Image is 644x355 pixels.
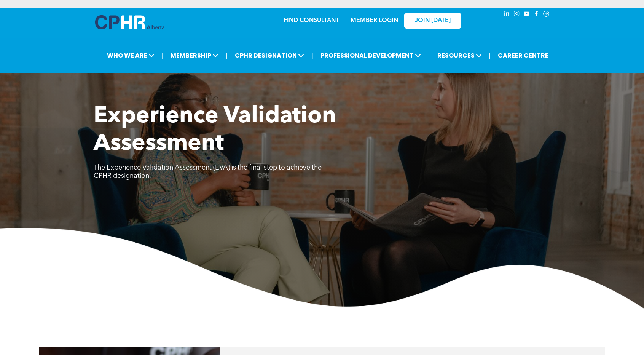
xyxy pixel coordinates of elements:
[435,48,484,62] span: RESOURCES
[351,18,398,24] a: MEMBER LOGIN
[95,15,164,29] img: A blue and white logo for cp alberta
[94,164,322,179] span: The Experience Validation Assessment (EVA) is the final step to achieve the CPHR designation.
[105,48,157,62] span: WHO WE ARE
[542,10,550,20] a: Social network
[502,10,511,20] a: linkedin
[162,48,164,63] li: |
[226,48,228,63] li: |
[168,48,221,62] span: MEMBERSHIP
[284,18,339,24] a: FIND CONSULTANT
[415,17,451,24] span: JOIN [DATE]
[311,48,313,63] li: |
[318,48,423,62] span: PROFESSIONAL DEVELOPMENT
[496,48,551,62] a: CAREER CENTRE
[532,10,540,20] a: facebook
[522,10,531,20] a: youtube
[512,10,521,20] a: instagram
[94,105,336,155] span: Experience Validation Assessment
[428,48,430,63] li: |
[233,48,306,62] span: CPHR DESIGNATION
[489,48,491,63] li: |
[404,13,461,29] a: JOIN [DATE]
